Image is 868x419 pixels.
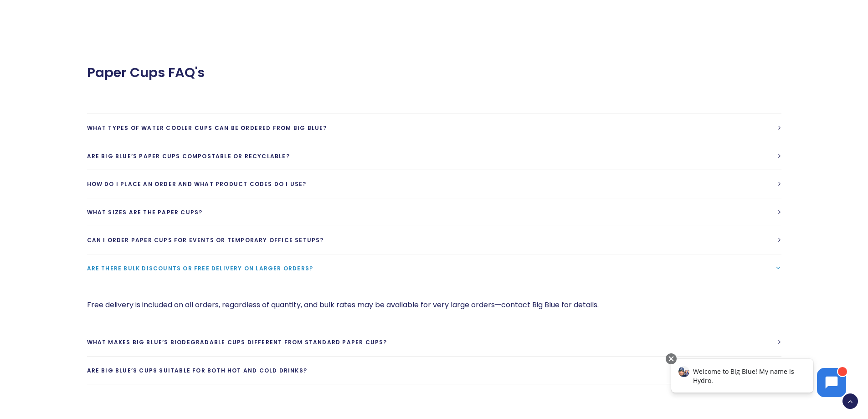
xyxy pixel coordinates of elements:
a: Are Big Blue’s paper cups compostable or recyclable? [87,142,781,170]
span: Are there bulk discounts or free delivery on larger orders? [87,264,313,272]
span: Can I order paper cups for events or temporary office setups? [87,236,324,244]
span: Paper Cups FAQ's [87,65,205,81]
a: Can I order paper cups for events or temporary office setups? [87,226,781,254]
a: Are there bulk discounts or free delivery on larger orders? [87,254,781,282]
span: What sizes are the paper cups? [87,208,203,216]
a: What types of water cooler cups can be ordered from Big Blue? [87,114,781,142]
span: What makes Big Blue’s biodegradable cups different from standard paper cups? [87,338,387,346]
a: What sizes are the paper cups? [87,198,781,226]
a: What makes Big Blue’s biodegradable cups different from standard paper cups? [87,328,781,356]
span: Are Big Blue’s paper cups compostable or recyclable? [87,152,290,160]
span: What types of water cooler cups can be ordered from Big Blue? [87,124,327,132]
span: Are Big Blue’s cups suitable for both hot and cold drinks? [87,367,308,374]
a: How do I place an order and what product codes do I use? [87,170,781,198]
p: Free delivery is included on all orders, regardless of quantity, and bulk rates may be available ... [87,299,781,311]
iframe: Chatbot [662,352,855,406]
span: How do I place an order and what product codes do I use? [87,180,307,188]
a: Are Big Blue’s cups suitable for both hot and cold drinks? [87,357,781,384]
